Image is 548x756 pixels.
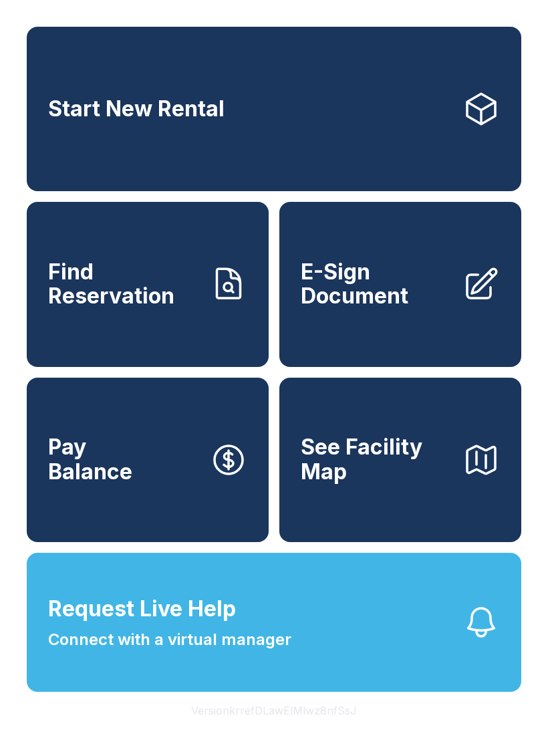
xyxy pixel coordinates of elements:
button: See Facility Map [279,378,521,542]
span: E-Sign Document [301,260,452,309]
button: PayBalance [27,378,269,542]
a: E-Sign Document [279,202,521,366]
a: Start New Rental [27,27,521,191]
span: Request Live Help [48,593,236,625]
span: Pay Balance [48,435,132,484]
button: Request Live HelpConnect with a virtual manager [27,553,521,692]
a: Find Reservation [27,202,269,366]
span: Start New Rental [48,97,225,122]
span: See Facility Map [301,435,452,484]
span: Connect with a virtual manager [48,628,291,652]
button: VersionkrrefDLawElMlwz8nfSsJ [180,692,368,729]
span: Find Reservation [48,260,199,309]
